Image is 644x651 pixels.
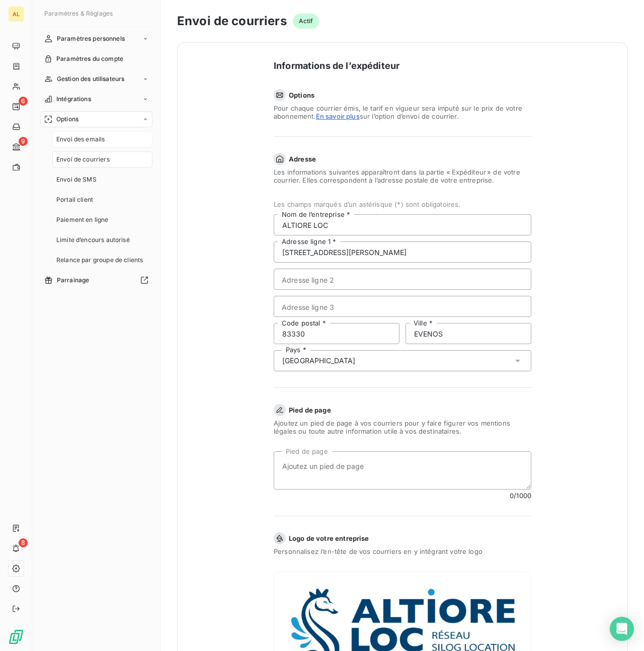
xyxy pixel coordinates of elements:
[56,256,143,265] span: Relance par groupe de clients
[56,155,110,164] span: Envoi de courriers
[510,492,531,500] span: 0 /1000
[274,168,531,184] span: Les informations suivantes apparaîtront dans la partie « Expéditeur » de votre courrier. Elles co...
[52,151,152,168] a: Envoi de courriers
[293,14,319,29] span: Actif
[19,137,28,146] span: 9
[52,131,152,147] a: Envoi des emails
[52,252,152,268] a: Relance par groupe de clients
[274,241,531,263] input: placeholder
[56,235,130,245] span: Limite d’encours autorisé
[52,212,152,228] a: Paiement en ligne
[610,617,634,641] div: Open Intercom Messenger
[52,232,152,248] a: Limite d’encours autorisé
[56,135,105,144] span: Envoi des emails
[40,272,152,288] a: Parrainage
[56,115,78,124] span: Options
[56,95,91,104] span: Intégrations
[57,34,125,43] span: Paramètres personnels
[40,51,152,67] a: Paramètres du compte
[316,112,360,120] a: En savoir plus
[406,323,531,344] input: placeholder
[57,74,125,84] span: Gestion des utilisateurs
[274,59,531,73] h5: Informations de l’expéditeur
[56,175,97,184] span: Envoi de SMS
[19,97,28,106] span: 6
[289,155,316,163] span: Adresse
[44,10,113,17] span: Paramètres & Réglages
[274,214,531,235] input: placeholder
[19,538,28,547] span: 8
[52,172,152,188] a: Envoi de SMS
[56,54,123,63] span: Paramètres du compte
[282,356,356,366] div: [GEOGRAPHIC_DATA]
[8,629,24,645] img: Logo LeanPay
[274,104,531,120] span: Pour chaque courrier émis, le tarif en vigueur sera imputé sur le prix de votre abonnement. sur l...
[52,192,152,208] a: Portail client
[274,200,531,208] span: Les champs marqués d’un astérisque (*) sont obligatoires.
[274,269,531,290] input: placeholder
[177,12,287,30] h3: Envoi de courriers
[274,323,399,344] input: placeholder
[57,276,90,285] span: Parrainage
[289,91,314,99] span: Options
[274,547,531,555] span: Personnalisez l’en-tête de vos courriers en y intégrant votre logo
[8,6,24,22] div: AL
[289,406,331,414] span: Pied de page
[274,419,531,435] span: Ajoutez un pied de page à vos courriers pour y faire figurer vos mentions légales ou toute autre ...
[274,296,531,317] input: placeholder
[56,195,93,204] span: Portail client
[289,534,369,542] span: Logo de votre entreprise
[56,215,109,224] span: Paiement en ligne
